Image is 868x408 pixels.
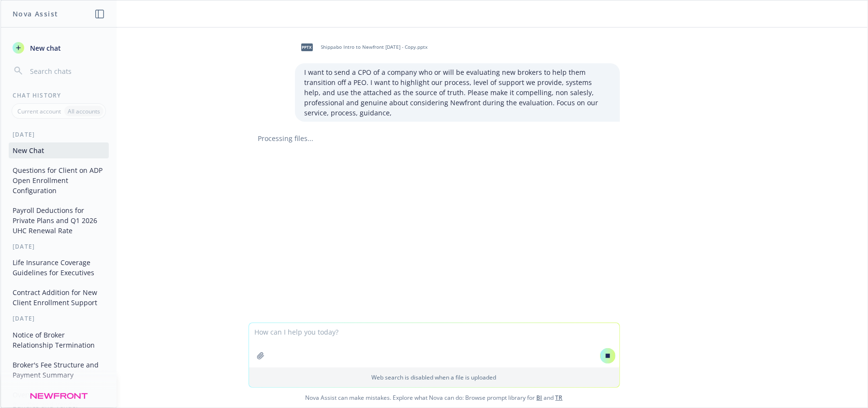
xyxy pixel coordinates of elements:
[4,388,864,408] span: Nova Assist can make mistakes. Explore what Nova can do: Browse prompt library for and
[1,242,117,251] div: [DATE]
[13,9,58,19] h1: Nova Assist
[1,130,117,139] div: [DATE]
[255,373,614,381] p: Web search is disabled when a file is uploaded
[321,44,428,50] span: Shippabo Intro to Newfront [DATE] - Copy.pptx
[9,39,109,56] button: New chat
[9,162,109,198] button: Questions for Client on ADP Open Enrollment Configuration
[9,284,109,310] button: Contract Addition for New Client Enrollment Support
[9,327,109,353] button: Notice of Broker Relationship Termination
[249,133,620,143] div: Processing files...
[9,202,109,239] button: Payroll Deductions for Private Plans and Q1 2026 UHC Renewal Rate
[9,142,109,158] button: New Chat
[1,91,117,99] div: Chat History
[9,357,109,383] button: Broker's Fee Structure and Payment Summary
[1,314,117,323] div: [DATE]
[9,254,109,281] button: Life Insurance Coverage Guidelines for Executives
[537,394,543,402] a: BI
[68,107,100,115] p: All accounts
[28,64,105,78] input: Search chats
[17,107,61,115] p: Current account
[295,35,430,59] div: pptxShippabo Intro to Newfront [DATE] - Copy.pptx
[305,67,610,118] p: I want to send a CPO of a company who or will be evaluating new brokers to help them transition o...
[556,394,563,402] a: TR
[301,43,313,51] span: pptx
[28,43,61,53] span: New chat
